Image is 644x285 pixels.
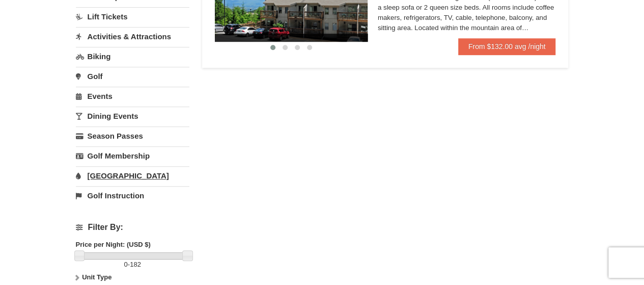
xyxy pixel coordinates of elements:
span: 182 [130,261,141,268]
a: Lift Tickets [76,7,189,26]
a: Dining Events [76,107,189,125]
h4: Filter By: [76,223,189,232]
a: Activities & Attractions [76,27,189,46]
span: 0 [124,261,128,268]
a: [GEOGRAPHIC_DATA] [76,166,189,185]
a: Biking [76,47,189,66]
a: Events [76,87,189,106]
label: - [76,260,189,270]
a: Golf Instruction [76,186,189,205]
strong: Unit Type [82,273,111,281]
a: Golf [76,67,189,86]
a: Season Passes [76,126,189,145]
a: From $132.00 avg /night [458,38,556,55]
a: Golf Membership [76,146,189,165]
strong: Price per Night: (USD $) [76,241,151,248]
